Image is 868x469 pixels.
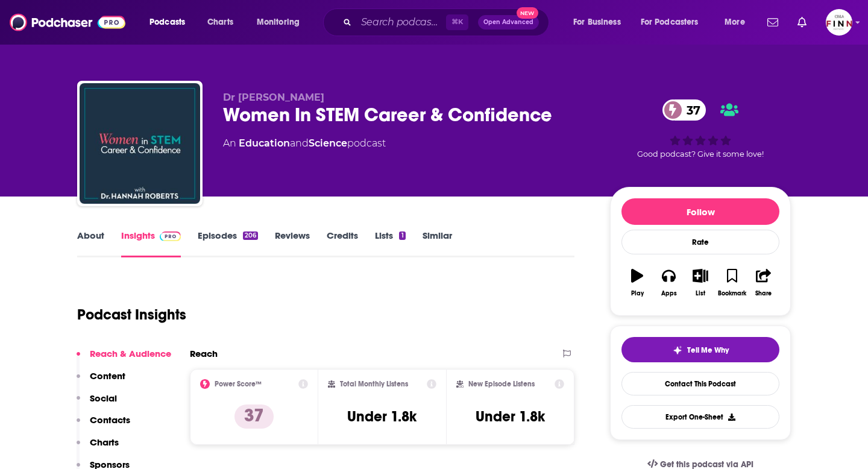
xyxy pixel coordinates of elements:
[687,345,729,355] span: Tell Me Why
[90,436,119,448] p: Charts
[826,9,852,36] img: User Profile
[207,14,233,31] span: Charts
[483,19,533,25] span: Open Advanced
[476,408,545,426] h3: Under 1.8k
[239,137,290,149] a: Education
[149,14,185,31] span: Podcasts
[718,290,746,297] div: Bookmark
[637,150,764,159] span: Good podcast? Give it some love!
[257,14,300,31] span: Monitoring
[347,408,417,426] h3: Under 1.8k
[793,12,811,33] a: Show notifications dropdown
[223,136,386,151] div: An podcast
[340,380,408,388] h2: Total Monthly Listens
[90,348,171,359] p: Reach & Audience
[621,198,779,225] button: Follow
[243,231,258,240] div: 206
[661,290,677,297] div: Apps
[565,13,636,32] button: open menu
[121,230,181,257] a: InsightsPodchaser Pro
[716,13,760,32] button: open menu
[215,380,262,388] h2: Power Score™
[621,230,779,254] div: Rate
[621,372,779,395] a: Contact This Podcast
[309,137,347,149] a: Science
[755,290,772,297] div: Share
[662,99,706,121] a: 37
[234,404,274,429] p: 37
[200,13,241,32] a: Charts
[826,9,852,36] span: Logged in as FINNMadison
[685,261,716,304] button: List
[641,14,699,31] span: For Podcasters
[90,414,130,426] p: Contacts
[748,261,779,304] button: Share
[375,230,405,257] a: Lists1
[77,348,171,370] button: Reach & Audience
[77,306,186,324] h1: Podcast Insights
[573,14,621,31] span: For Business
[77,392,117,415] button: Social
[80,83,200,204] img: Women In STEM Career & Confidence
[77,414,130,436] button: Contacts
[77,230,104,257] a: About
[423,230,452,257] a: Similar
[90,370,125,382] p: Content
[356,13,446,32] input: Search podcasts, credits, & more...
[198,230,258,257] a: Episodes206
[716,261,747,304] button: Bookmark
[77,370,125,392] button: Content
[763,12,783,33] a: Show notifications dropdown
[446,14,468,30] span: ⌘ K
[675,99,706,121] span: 37
[621,337,779,362] button: tell me why sparkleTell Me Why
[10,11,125,34] img: Podchaser - Follow, Share and Rate Podcasts
[248,13,315,32] button: open menu
[141,13,201,32] button: open menu
[190,348,218,359] h2: Reach
[621,405,779,429] button: Export One-Sheet
[90,392,117,404] p: Social
[399,231,405,240] div: 1
[631,290,644,297] div: Play
[290,137,309,149] span: and
[223,92,324,103] span: Dr [PERSON_NAME]
[478,15,539,30] button: Open AdvancedNew
[633,13,716,32] button: open menu
[696,290,705,297] div: List
[468,380,535,388] h2: New Episode Listens
[673,345,682,355] img: tell me why sparkle
[335,8,561,36] div: Search podcasts, credits, & more...
[160,231,181,241] img: Podchaser Pro
[517,7,538,19] span: New
[275,230,310,257] a: Reviews
[826,9,852,36] button: Show profile menu
[653,261,684,304] button: Apps
[621,261,653,304] button: Play
[327,230,358,257] a: Credits
[77,436,119,459] button: Charts
[610,92,791,166] div: 37Good podcast? Give it some love!
[725,14,745,31] span: More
